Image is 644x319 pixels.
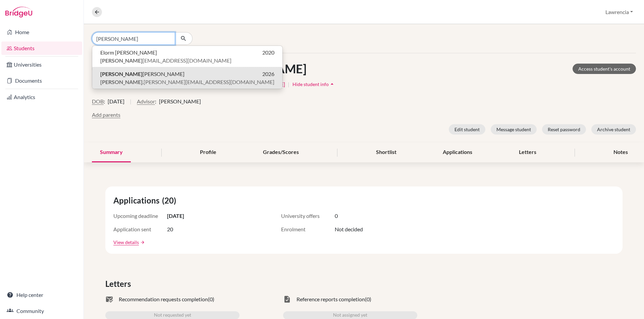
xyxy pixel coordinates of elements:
[108,97,124,105] span: [DATE]
[1,90,82,104] a: Analytics
[368,143,405,162] div: Shortlist
[511,143,544,162] div: Letters
[92,111,120,119] button: Add parents
[100,70,184,78] span: [PERSON_NAME]
[262,49,274,57] span: 2020
[297,295,365,303] span: Reference reports completion
[92,97,104,105] button: DOB
[92,32,175,45] input: Find student by name...
[92,46,282,67] button: Elorm [PERSON_NAME]2020[PERSON_NAME][EMAIL_ADDRESS][DOMAIN_NAME]
[113,239,139,246] a: View details
[365,295,371,303] span: (0)
[155,97,156,105] span: :
[192,143,224,162] div: Profile
[335,225,363,233] span: Not decided
[255,143,307,162] div: Grades/Scores
[119,295,208,303] span: Recommendation requests completion
[105,278,133,290] span: Letters
[167,212,184,220] span: [DATE]
[1,25,82,39] a: Home
[1,42,82,55] a: Students
[1,288,82,302] a: Help center
[5,7,32,17] img: Bridge-U
[104,97,105,105] span: :
[602,6,636,18] button: Lawrencia
[292,79,336,89] button: Hide student infoarrow_drop_up
[491,124,537,135] button: Message student
[1,74,82,87] a: Documents
[100,57,231,65] span: [EMAIL_ADDRESS][DOMAIN_NAME]
[605,143,636,162] div: Notes
[573,64,636,74] a: Access student's account
[100,57,143,64] b: [PERSON_NAME]
[100,71,143,77] b: [PERSON_NAME]
[1,58,82,71] a: Universities
[281,225,335,233] span: Enrolment
[167,225,173,233] span: 20
[281,212,335,220] span: University offers
[139,240,145,245] a: arrow_forward
[292,81,329,87] span: Hide student info
[130,97,131,111] span: |
[283,295,291,303] span: task
[1,304,82,318] a: Community
[92,67,282,89] button: [PERSON_NAME][PERSON_NAME]2026[PERSON_NAME].[PERSON_NAME][EMAIL_ADDRESS][DOMAIN_NAME]
[113,212,167,220] span: Upcoming deadline
[262,70,274,78] span: 2026
[113,225,167,233] span: Application sent
[100,78,274,86] span: .[PERSON_NAME][EMAIL_ADDRESS][DOMAIN_NAME]
[449,124,485,135] button: Edit student
[137,97,155,105] button: Advisor
[435,143,480,162] div: Applications
[591,124,636,135] button: Archive student
[335,212,338,220] span: 0
[542,124,586,135] button: Reset password
[105,295,113,303] span: mark_email_read
[329,81,335,87] i: arrow_drop_up
[208,295,214,303] span: (0)
[288,80,289,88] span: |
[92,143,131,162] div: Summary
[100,79,143,85] b: [PERSON_NAME]
[100,49,157,57] span: Elorm [PERSON_NAME]
[113,194,162,207] span: Applications
[162,194,179,207] span: (20)
[159,97,201,105] span: [PERSON_NAME]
